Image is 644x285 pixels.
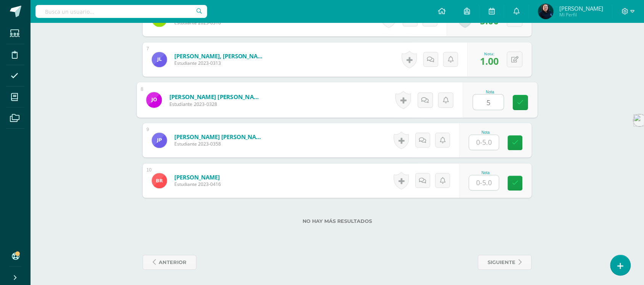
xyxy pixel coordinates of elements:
[152,173,167,188] img: c9cbfd0810b5b14aeda9853af7d8db1b.png
[159,255,187,269] span: anterior
[152,52,167,67] img: 7e8e154f6f80edb5f8390ceb9ee4031c.png
[35,5,207,18] input: Busca un usuario...
[480,54,499,67] span: 1.00
[469,135,499,150] input: 0-5.0
[174,133,266,141] a: [PERSON_NAME] [PERSON_NAME]
[469,130,502,134] div: Nota
[143,218,532,224] label: No hay más resultados
[538,4,554,19] img: 025a7cf4a908f3c26f6a181e68158fd9.png
[473,90,508,94] div: Nota
[480,51,499,56] div: Nota:
[169,101,264,107] span: Estudiante 2023-0328
[169,93,264,101] a: [PERSON_NAME] [PERSON_NAME]
[559,5,603,12] span: [PERSON_NAME]
[174,52,266,60] a: [PERSON_NAME], [PERSON_NAME]
[174,141,266,147] span: Estudiante 2023-0358
[559,11,603,18] span: Mi Perfil
[174,173,221,181] a: [PERSON_NAME]
[143,255,196,270] a: anterior
[174,60,266,66] span: Estudiante 2023-0313
[152,133,167,148] img: 6996fa77f385d7c563b44ef1dba8aa09.png
[478,255,532,270] a: siguiente
[488,255,516,269] span: siguiente
[469,171,502,175] div: Nota
[469,175,499,190] input: 0-5.0
[174,181,221,187] span: Estudiante 2023-0416
[146,92,162,107] img: 061cea27061ac41fc80eab35261d93e7.png
[473,94,504,110] input: 0-5.0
